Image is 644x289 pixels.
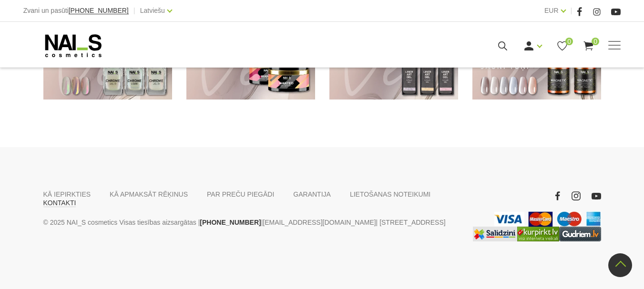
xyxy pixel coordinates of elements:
span: 0 [565,38,573,45]
img: Labākā cena interneta veikalos - Samsung, Cena, iPhone, Mobilie telefoni [473,227,517,241]
a: PAR PREČU PIEGĀDI [207,190,274,199]
a: EUR [544,5,559,16]
a: LIETOŠANAS NOTEIKUMI [350,190,430,199]
a: [EMAIL_ADDRESS][DOMAIN_NAME] [263,217,376,228]
a: KONTAKTI [43,199,76,207]
a: GARANTIJA [293,190,331,199]
span: | [133,5,135,17]
span: 0 [592,38,599,45]
a: [PHONE_NUMBER] [200,217,261,228]
a: 0 [556,40,568,52]
a: 0 [583,40,594,52]
img: www.gudriem.lv/veikali/lv [559,227,601,241]
a: Latviešu [140,5,165,16]
span: [PHONE_NUMBER] [69,7,129,14]
a: [PHONE_NUMBER] [69,7,129,14]
p: © 2025 NAI_S cosmetics Visas tiesības aizsargātas | | | [STREET_ADDRESS] [43,217,458,228]
a: KĀ IEPIRKTIES [43,190,91,199]
span: | [571,5,572,17]
a: https://www.gudriem.lv/veikali/lv [559,227,601,241]
img: Lielākais Latvijas interneta veikalu preču meklētājs [517,227,559,241]
div: Zvani un pasūti [23,5,129,17]
a: KĀ APMAKSĀT RĒĶINUS [110,190,188,199]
